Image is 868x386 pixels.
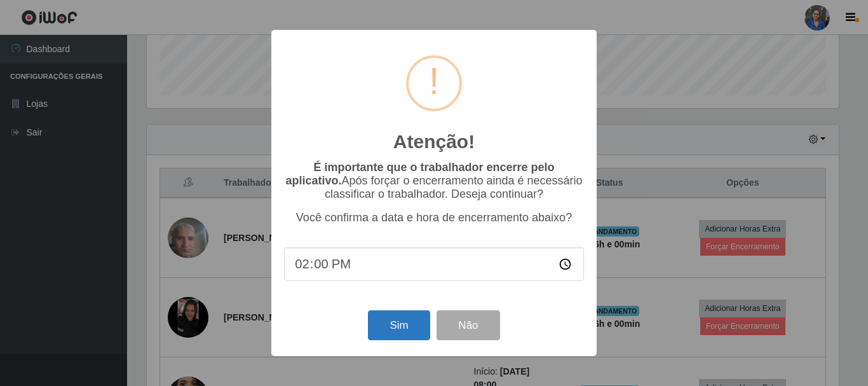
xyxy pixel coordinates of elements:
[284,161,584,201] p: Após forçar o encerramento ainda é necessário classificar o trabalhador. Deseja continuar?
[393,130,475,153] h2: Atenção!
[285,161,554,187] b: É importante que o trabalhador encerre pelo aplicativo.
[437,310,499,340] button: Não
[284,211,584,224] p: Você confirma a data e hora de encerramento abaixo?
[368,310,430,340] button: Sim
